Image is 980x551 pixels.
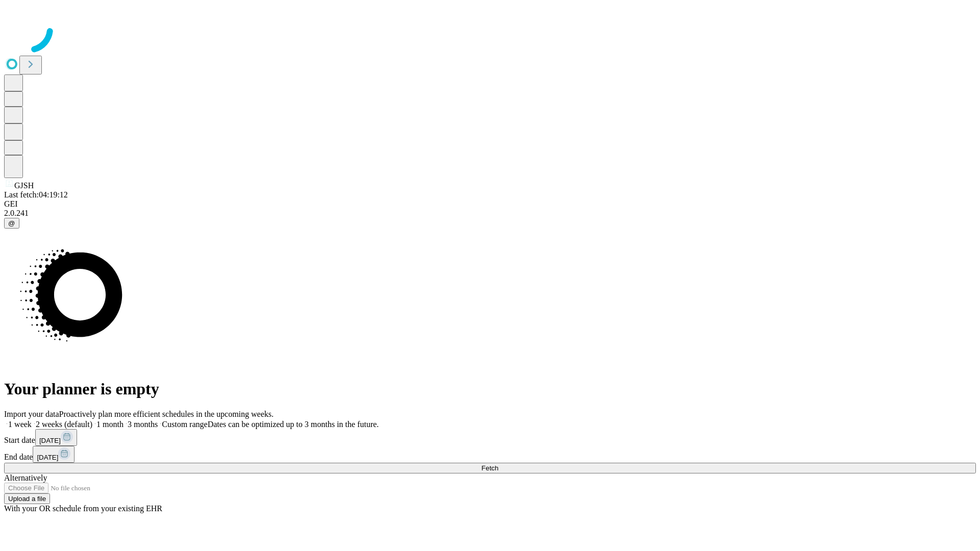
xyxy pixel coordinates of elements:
[4,504,162,513] span: With your OR schedule from your existing EHR
[4,209,976,218] div: 2.0.241
[4,429,976,446] div: Start date
[14,181,34,190] span: GJSH
[8,219,15,227] span: @
[35,429,77,446] button: [DATE]
[33,446,75,463] button: [DATE]
[4,463,976,473] button: Fetch
[4,190,68,199] span: Last fetch: 04:19:12
[8,420,32,429] span: 1 week
[162,420,207,429] span: Custom range
[4,380,976,398] h1: Your planner is empty
[4,493,50,504] button: Upload a file
[59,410,274,418] span: Proactively plan more efficient schedules in the upcoming weeks.
[4,199,976,209] div: GEI
[4,410,59,418] span: Import your data
[208,420,379,429] span: Dates can be optimized up to 3 months in the future.
[36,420,92,429] span: 2 weeks (default)
[4,446,976,463] div: End date
[37,454,58,461] span: [DATE]
[481,464,498,472] span: Fetch
[4,218,19,229] button: @
[96,420,124,429] span: 1 month
[128,420,158,429] span: 3 months
[39,437,61,444] span: [DATE]
[4,473,47,482] span: Alternatively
